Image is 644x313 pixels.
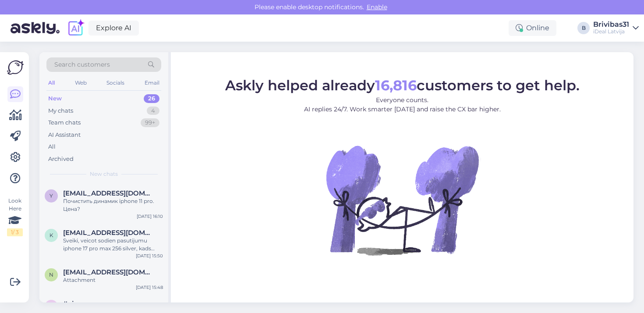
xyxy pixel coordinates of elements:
[48,118,81,127] div: Team chats
[46,77,57,89] div: All
[141,118,159,127] div: 99+
[48,94,62,103] div: New
[48,142,56,151] div: All
[509,20,556,36] div: Online
[88,21,139,36] a: Explore AI
[143,77,161,89] div: Email
[63,197,163,213] div: Почистить динамик iphone 11 pro. Цена?
[593,21,639,35] a: Brivibas31iDeal Latvija
[593,28,629,35] div: iDeal Latvija
[63,189,154,197] span: your.nulja@gmail.com
[136,284,163,291] div: [DATE] 15:48
[48,155,74,164] div: Archived
[137,213,163,220] div: [DATE] 16:10
[225,96,580,114] p: Everyone counts. AI replies 24/7. Work smarter [DATE] and raise the CX bar higher.
[375,77,417,94] b: 16,816
[593,21,629,28] div: Brivibas31
[577,22,590,34] div: B
[48,107,73,115] div: My chats
[48,131,81,139] div: AI Assistant
[90,170,118,178] span: New chats
[63,300,97,308] span: #xjcprvna
[50,192,53,199] span: y
[7,228,23,236] div: 1 / 3
[136,253,163,259] div: [DATE] 15:50
[225,77,580,94] span: Askly helped already customers to get help.
[63,229,154,237] span: kolendovics.a@gmail.com
[73,77,88,89] div: Web
[7,197,23,236] div: Look Here
[323,121,481,279] img: No Chat active
[364,3,390,11] span: Enable
[63,268,154,276] span: nikizzz16@gmail.com
[63,276,163,284] div: Attachment
[147,107,159,115] div: 4
[50,232,53,238] span: k
[144,94,159,103] div: 26
[7,59,24,76] img: Askly Logo
[67,19,85,37] img: explore-ai
[49,271,53,278] span: n
[54,60,110,69] span: Search customers
[63,237,163,253] div: Sveiki, veicot sodien pasutijumu iphone 17 pro max 256 silver, kads varetu but provizoriskais pie...
[105,77,126,89] div: Socials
